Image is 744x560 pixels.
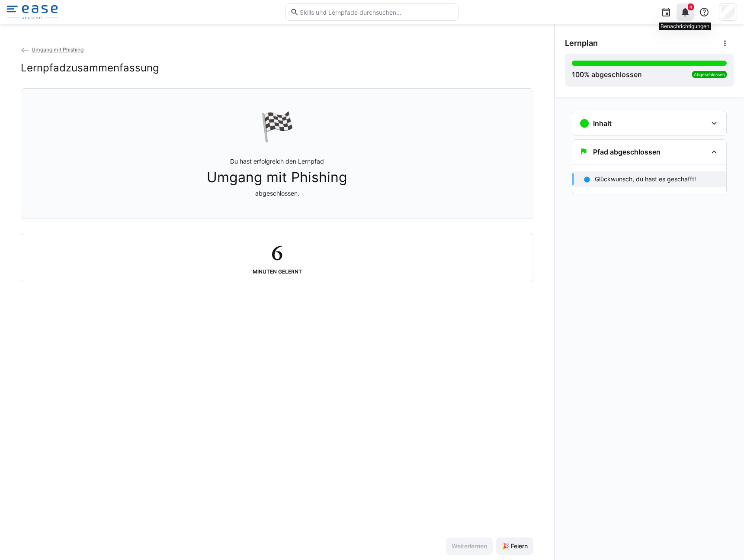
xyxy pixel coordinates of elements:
[446,537,493,555] button: Weiterlernen
[21,46,83,53] a: Umgang mit Phishing
[565,39,598,48] span: Lernplan
[593,148,661,156] h3: Pfad abgeschlossen
[21,61,159,74] h2: Lernpfadzusammenfassung
[450,542,488,550] span: Weiterlernen
[500,542,529,550] span: 🎉 Feiern
[260,109,295,143] div: 🏁
[572,70,584,79] span: 100
[593,119,612,128] h3: Inhalt
[659,23,711,30] div: Benachrichtigungen
[32,46,83,53] span: Umgang mit Phishing
[694,72,725,77] span: Abgeschlossen
[689,4,692,10] span: 4
[299,8,454,16] input: Skills und Lernpfade durchsuchen…
[207,169,347,186] span: Umgang mit Phishing
[207,157,347,198] p: Du hast erfolgreich den Lernpfad abgeschlossen.
[253,269,302,275] div: Minuten gelernt
[595,175,696,183] p: Glückwunsch, du hast es geschafft!
[271,240,282,265] h2: 6
[572,69,642,80] div: % abgeschlossen
[496,537,533,555] button: 🎉 Feiern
